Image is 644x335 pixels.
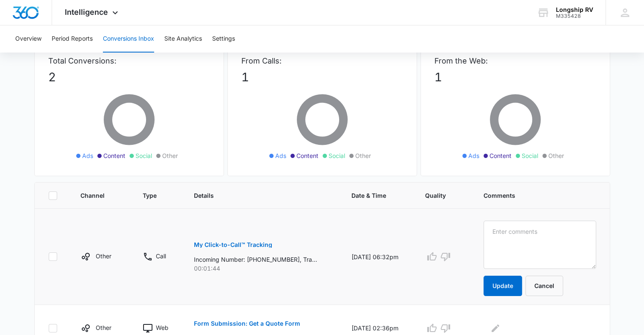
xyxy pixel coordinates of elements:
[48,68,210,86] p: 2
[194,242,272,248] p: My Click-to-Call™ Tracking
[351,191,392,200] span: Date & Time
[468,151,479,160] span: Ads
[548,151,564,160] span: Other
[103,151,125,160] span: Content
[82,151,93,160] span: Ads
[275,151,286,160] span: Ads
[489,151,511,160] span: Content
[65,8,108,17] span: Intelligence
[434,68,596,86] p: 1
[103,25,154,53] button: Conversions Inbox
[341,209,415,305] td: [DATE] 06:32pm
[489,321,502,335] button: Edit Comments
[194,321,300,327] p: Form Submission: Get a Quote Form
[355,151,371,160] span: Other
[484,191,583,200] span: Comments
[96,252,111,260] p: Other
[162,151,178,160] span: Other
[296,151,318,160] span: Content
[329,151,345,160] span: Social
[52,25,93,53] button: Period Reports
[556,13,593,19] div: account id
[96,323,111,332] p: Other
[212,25,235,53] button: Settings
[194,255,317,264] p: Incoming Number: [PHONE_NUMBER], Tracking Number: [PHONE_NUMBER], Ring To: [PHONE_NUMBER], Caller...
[194,264,331,273] p: 00:01:44
[164,25,202,53] button: Site Analytics
[194,313,300,334] button: Form Submission: Get a Quote Form
[156,323,169,332] p: Web
[135,151,152,160] span: Social
[194,191,319,200] span: Details
[194,235,272,255] button: My Click-to-Call™ Tracking
[522,151,538,160] span: Social
[241,55,403,66] p: From Calls:
[15,25,41,53] button: Overview
[48,55,210,66] p: Total Conversions:
[425,191,451,200] span: Quality
[156,252,166,260] p: Call
[241,68,403,86] p: 1
[484,276,522,296] button: Update
[80,191,110,200] span: Channel
[556,6,593,13] div: account name
[525,276,563,296] button: Cancel
[143,191,161,200] span: Type
[434,55,596,66] p: From the Web:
